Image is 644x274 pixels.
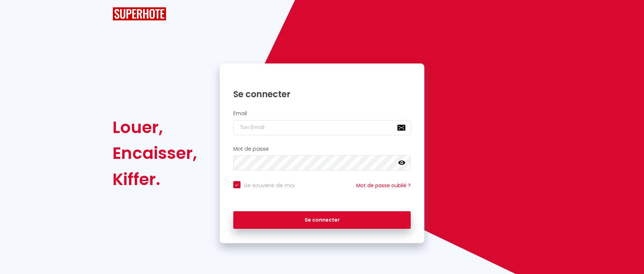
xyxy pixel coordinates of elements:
img: SuperHote logo [113,7,166,20]
div: Louer, [113,114,197,140]
input: Ton Email [233,120,411,135]
button: Se connecter [233,211,411,229]
div: Encaisser, [113,140,197,166]
h2: Email [233,110,411,117]
div: Kiffer. [113,166,197,192]
a: Mot de passe oublié ? [356,182,411,189]
h1: Se connecter [233,89,411,100]
h2: Mot de passe [233,146,411,152]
